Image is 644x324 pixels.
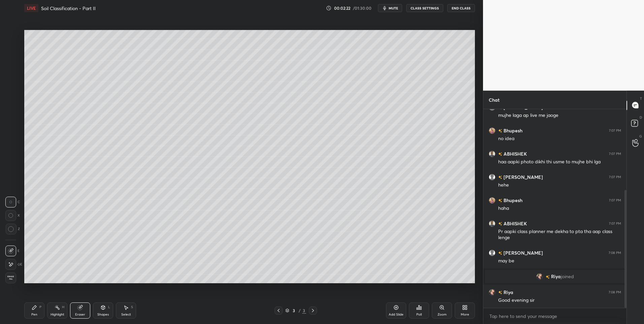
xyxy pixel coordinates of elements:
h6: ABHISHEK [502,220,527,227]
div: Select [121,313,131,316]
div: E [5,259,22,270]
h6: Bhupesh [502,197,522,204]
div: Poll [416,313,422,316]
button: End Class [447,4,475,12]
img: 9a58a05a9ad6482a82cd9b5ca215b066.jpg [536,273,543,280]
div: C [5,197,20,207]
div: 7:06 PM [609,105,621,109]
div: Shapes [97,313,109,316]
div: Add Slide [389,313,404,316]
div: L [108,305,110,309]
img: no-rating-badge.077c3623.svg [498,199,502,202]
div: haha [498,205,621,212]
div: 7:07 PM [609,152,621,156]
img: c186aaa793624610b708eb78cdc9b798.jpg [489,197,495,203]
div: Good evening sir [498,297,621,304]
div: P [39,305,41,309]
p: Chat [483,91,505,109]
img: e6014d4017c3478a8bc727f8de9f7bcc.jpg [489,220,495,227]
div: Z [5,224,20,234]
span: joined [561,274,574,279]
img: no-rating-badge.077c3623.svg [498,251,502,255]
div: 7:07 PM [609,175,621,179]
p: D [640,115,642,120]
h6: Riya [502,289,513,296]
div: hehe [498,182,621,189]
div: 7:07 PM [609,128,621,132]
div: Highlight [51,313,64,316]
img: no-rating-badge.077c3623.svg [498,106,502,109]
h6: [PERSON_NAME] [502,249,543,256]
div: 7:08 PM [609,290,621,294]
h4: Soil Classification - Part II [41,5,96,11]
div: E [5,246,20,256]
img: no-rating-badge.077c3623.svg [498,129,502,133]
div: More [461,313,469,316]
img: no-rating-badge.077c3623.svg [498,152,502,156]
div: 7:08 PM [609,251,621,255]
h6: ABHISHEK [502,150,527,157]
div: 3 [302,307,306,314]
p: G [639,134,642,139]
div: Zoom [438,313,447,316]
div: H [62,305,64,309]
img: no-rating-badge.077c3623.svg [546,275,550,279]
span: Riya [551,274,561,279]
div: no idea [498,135,621,142]
div: 7:07 PM [609,221,621,225]
img: default.png [489,249,495,256]
div: Pr aapki class planner me dekha to pta tha aap class lenge [498,228,621,241]
div: mujhe laga ap live me jaoge [498,112,621,119]
div: Pen [31,313,37,316]
h6: Bhupesh [502,127,522,134]
div: haa aapki photo dikhi thi usme to mujhe bhi lga [498,159,621,165]
h6: [PERSON_NAME] [502,173,543,181]
button: mute [378,4,402,12]
div: LIVE [24,4,38,12]
div: S [131,305,133,309]
img: c186aaa793624610b708eb78cdc9b798.jpg [489,127,495,134]
img: no-rating-badge.077c3623.svg [498,222,502,226]
img: e6014d4017c3478a8bc727f8de9f7bcc.jpg [489,150,495,157]
div: 7:07 PM [609,198,621,202]
span: mute [389,6,398,10]
img: 9a58a05a9ad6482a82cd9b5ca215b066.jpg [489,289,495,295]
p: T [640,96,642,101]
img: no-rating-badge.077c3623.svg [498,175,502,179]
img: no-rating-badge.077c3623.svg [498,291,502,294]
div: Eraser [75,313,85,316]
button: CLASS SETTINGS [406,4,443,12]
div: may be [498,258,621,264]
div: X [5,210,20,221]
span: Erase all [6,276,16,280]
div: / [299,309,301,313]
div: grid [483,109,626,308]
div: 3 [291,309,297,313]
img: default.png [489,173,495,180]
